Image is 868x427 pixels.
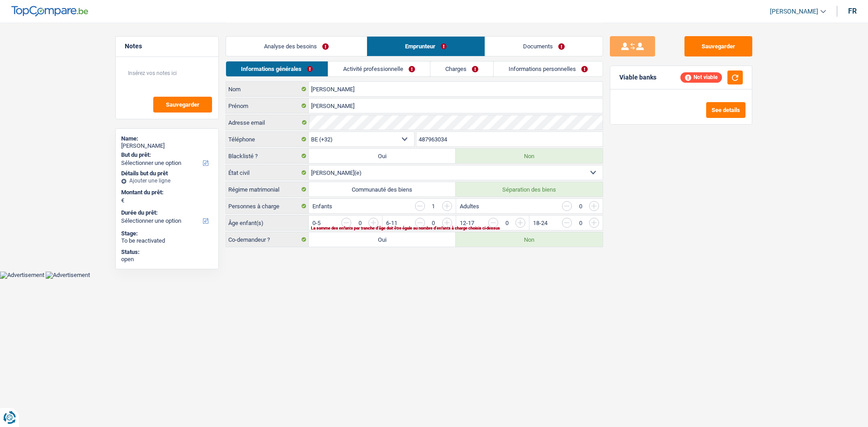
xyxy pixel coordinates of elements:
[226,165,309,180] label: État civil
[166,102,199,108] span: Sauvegarder
[121,256,213,263] div: open
[311,226,572,230] div: La somme des enfants par tranche d'âge doit être égale au nombre d'enfants à charge choisis ci-de...
[125,42,209,50] h5: Notes
[456,149,603,163] label: Non
[121,189,211,196] label: Montant du prêt:
[11,6,88,17] img: TopCompare Logo
[485,37,603,56] a: Documents
[121,209,211,216] label: Durée du prêt:
[46,272,90,279] img: Advertisement
[226,149,309,163] label: Blacklisté ?
[456,232,603,247] label: Non
[226,115,309,130] label: Adresse email
[684,36,752,56] button: Sauvegarder
[226,99,309,113] label: Prénom
[312,220,321,226] label: 0-5
[763,4,826,19] a: [PERSON_NAME]
[367,37,485,56] a: Emprunteur
[770,8,818,15] span: [PERSON_NAME]
[121,197,124,204] span: €
[121,151,211,159] label: But du prêt:
[309,232,456,247] label: Oui
[121,230,213,237] div: Stage:
[121,249,213,256] div: Status:
[309,182,456,197] label: Communauté des biens
[619,74,656,81] div: Viable banks
[680,72,722,82] div: Not viable
[460,203,479,209] label: Adultes
[309,149,456,163] label: Oui
[226,82,309,96] label: Nom
[121,170,213,177] div: Détails but du prêt
[456,182,603,197] label: Séparation des biens
[312,203,332,209] label: Enfants
[121,178,213,184] div: Ajouter une ligne
[356,220,364,226] div: 0
[848,7,857,15] div: fr
[226,199,309,213] label: Personnes à charge
[226,61,328,76] a: Informations générales
[576,203,585,209] div: 0
[429,203,438,209] div: 1
[226,182,309,197] label: Régime matrimonial
[706,102,745,118] button: See details
[328,61,430,76] a: Activité professionnelle
[226,216,309,230] label: Âge enfant(s)
[494,61,603,76] a: Informations personnelles
[121,142,213,150] div: [PERSON_NAME]
[226,232,309,247] label: Co-demandeur ?
[430,61,493,76] a: Charges
[226,132,309,146] label: Téléphone
[121,237,213,244] div: To be reactivated
[226,37,367,56] a: Analyse des besoins
[153,97,212,113] button: Sauvegarder
[121,135,213,142] div: Name:
[416,132,603,146] input: 401020304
